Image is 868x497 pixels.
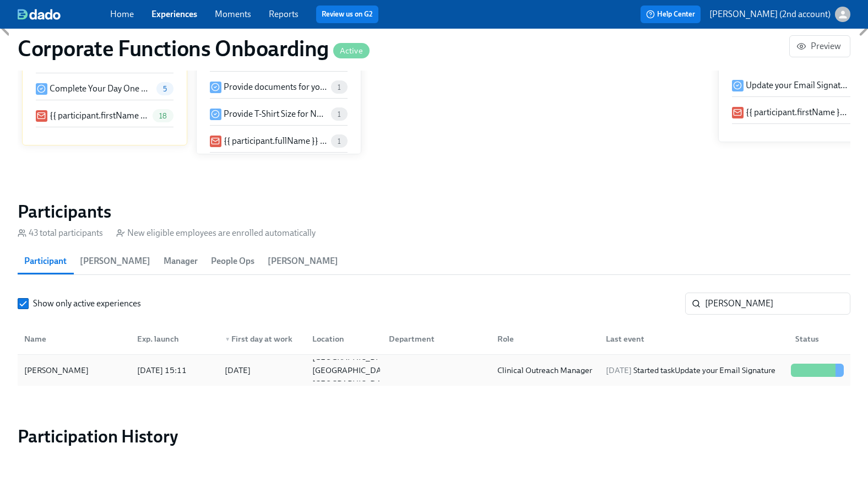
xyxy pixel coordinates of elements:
p: {{ participant.firstName }} starts [DATE]! [746,106,848,118]
div: Started task Update your Email Signature [601,364,786,377]
button: Help Center [641,6,701,23]
div: Last event [601,332,786,345]
div: [PERSON_NAME] [20,364,128,377]
button: Review us on G2 [316,6,378,23]
span: Active [333,47,370,55]
div: [DATE] 15:11 [133,364,216,377]
button: [PERSON_NAME] (2nd account) [709,7,850,22]
span: [DATE] [606,365,632,375]
div: Exp. launch [128,328,216,350]
input: Search by name [705,293,850,315]
a: Home [110,9,134,19]
h2: Participation History [18,425,850,447]
div: Status [786,328,848,350]
span: Participant [24,253,67,269]
div: New eligible employees are enrolled automatically [116,227,316,239]
div: Name [20,328,128,350]
div: [PERSON_NAME][DATE] 15:11[DATE][GEOGRAPHIC_DATA] [GEOGRAPHIC_DATA] [GEOGRAPHIC_DATA]Clinical Outr... [18,355,850,386]
div: Department [380,328,489,350]
a: Review us on G2 [322,9,373,20]
div: ▼First day at work [216,328,303,350]
div: Department [384,332,489,345]
div: Location [308,332,380,345]
button: Preview [789,35,850,57]
span: Manager [164,253,198,269]
div: Name [20,332,128,345]
span: [PERSON_NAME] [80,253,150,269]
span: 1 [331,83,348,91]
span: ▼ [225,337,230,342]
p: Update your Email Signature [746,79,848,91]
span: Help Center [646,9,695,20]
img: dado [18,9,61,20]
div: Exp. launch [133,332,216,345]
span: People Ops [211,253,254,269]
div: Clinical Outreach Manager [493,364,597,377]
div: Last event [597,328,786,350]
p: {{ participant.fullName }} Starting! [224,135,327,147]
a: Moments [215,9,251,19]
p: Complete Your Day One Learning Path [50,83,152,95]
h2: Participants [18,201,850,223]
span: Preview [799,41,841,52]
p: Provide T-Shirt Size for New Hire Swag [224,108,327,120]
div: First day at work [220,332,303,345]
p: {{ participant.firstName }} starts [DATE]! [50,110,148,122]
a: dado [18,9,110,20]
div: [GEOGRAPHIC_DATA] [GEOGRAPHIC_DATA] [GEOGRAPHIC_DATA] [308,350,398,390]
a: Experiences [151,9,197,19]
a: Reports [269,9,299,19]
span: 18 [153,112,173,120]
h1: Corporate Functions Onboarding [18,35,370,62]
div: Location [303,328,380,350]
div: Status [791,332,848,345]
p: Provide documents for your I-9 verification [224,81,327,93]
span: 5 [156,85,173,93]
div: [DATE] [225,364,251,377]
div: Role [489,328,597,350]
span: 1 [331,110,348,118]
span: Show only active experiences [33,298,141,310]
span: 1 [331,137,348,145]
p: [PERSON_NAME] (2nd account) [709,8,831,20]
span: [PERSON_NAME] [268,253,338,269]
div: Role [493,332,597,345]
div: 43 total participants [18,227,103,239]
